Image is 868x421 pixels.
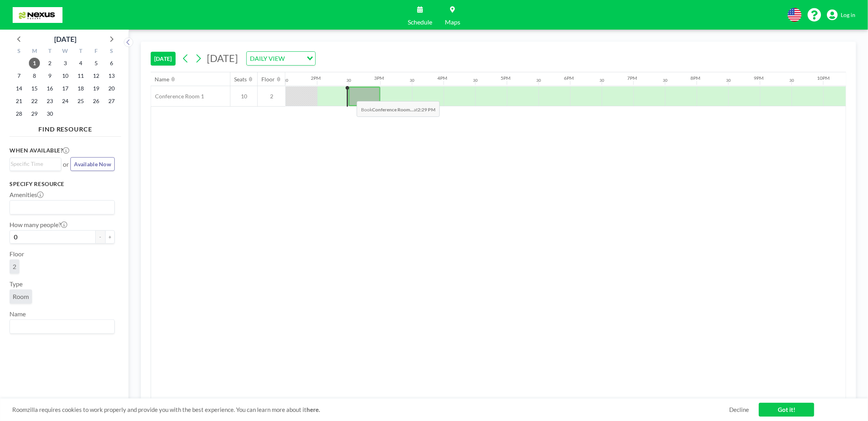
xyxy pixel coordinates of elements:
span: Wednesday, September 10, 2025 [60,70,71,81]
span: Thursday, September 11, 2025 [75,70,86,81]
span: Monday, September 15, 2025 [29,83,40,94]
span: Schedule [408,19,432,25]
label: How many people? [9,221,67,229]
div: Seats [234,76,247,83]
span: or [63,160,69,168]
span: Saturday, September 13, 2025 [106,70,117,81]
div: 8PM [691,75,701,81]
div: 30 [790,78,794,83]
div: T [42,47,58,57]
div: 7PM [628,75,637,81]
div: 2PM [311,75,321,81]
div: 30 [726,78,731,83]
div: 30 [537,78,541,83]
span: Tuesday, September 30, 2025 [44,108,55,119]
span: Monday, September 1, 2025 [29,58,40,69]
span: Room [13,293,29,301]
div: T [73,47,88,57]
span: Monday, September 22, 2025 [29,96,40,107]
div: Search for option [10,320,114,333]
div: 9PM [754,75,764,81]
button: [DATE] [151,52,176,66]
div: S [11,47,27,57]
span: Log in [841,11,855,19]
span: Wednesday, September 3, 2025 [60,58,71,69]
b: 2:29 PM [418,107,435,113]
div: F [88,47,104,57]
span: Sunday, September 21, 2025 [13,96,25,107]
div: S [104,47,119,57]
input: Search for option [11,202,110,212]
div: Name [155,76,170,83]
div: 30 [284,78,288,83]
span: Saturday, September 27, 2025 [106,96,117,107]
span: 10 [231,93,257,100]
div: Floor [262,76,275,83]
div: 6PM [564,75,574,81]
label: Floor [9,250,24,258]
div: 3PM [374,75,384,81]
span: Friday, September 19, 2025 [91,83,102,94]
span: Friday, September 26, 2025 [91,96,102,107]
div: W [58,47,73,57]
span: Tuesday, September 9, 2025 [44,70,55,81]
span: Available Now [74,161,111,167]
button: + [105,230,115,244]
span: Saturday, September 6, 2025 [106,58,117,69]
label: Type [9,280,23,288]
h4: FIND RESOURCE [9,122,121,133]
span: Conference Room 1 [151,93,204,100]
span: Monday, September 29, 2025 [29,108,40,119]
button: - [96,230,105,244]
label: Amenities [9,191,43,199]
a: Log in [827,9,855,21]
div: 30 [663,78,668,83]
img: organization-logo [13,7,62,23]
input: Search for option [11,321,110,332]
span: Tuesday, September 23, 2025 [44,96,55,107]
span: DAILY VIEW [248,53,286,64]
span: Friday, September 12, 2025 [91,70,102,81]
span: Tuesday, September 2, 2025 [44,58,55,69]
div: 5PM [501,75,511,81]
span: [DATE] [207,52,238,64]
span: Wednesday, September 17, 2025 [60,83,71,94]
a: Decline [729,406,749,413]
span: Friday, September 5, 2025 [91,58,102,69]
input: Search for option [287,53,302,64]
h3: Specify resource [9,180,115,188]
div: 30 [473,78,478,83]
span: Saturday, September 20, 2025 [106,83,117,94]
span: Tuesday, September 16, 2025 [44,83,55,94]
div: 30 [600,78,605,83]
span: Maps [445,19,460,25]
div: 4PM [438,75,448,81]
span: Sunday, September 7, 2025 [13,70,25,81]
div: 30 [410,78,415,83]
span: 2 [13,263,16,271]
span: Monday, September 8, 2025 [29,70,40,81]
button: Available Now [70,157,115,171]
span: Sunday, September 14, 2025 [13,83,25,94]
span: Roomzilla requires cookies to work properly and provide you with the best experience. You can lea... [12,406,729,413]
a: Got it! [759,403,814,417]
div: Search for option [10,158,61,170]
span: Thursday, September 4, 2025 [75,58,86,69]
span: Sunday, September 28, 2025 [13,108,25,119]
b: Conference Room... [372,107,414,113]
div: [DATE] [54,34,76,45]
a: here. [306,406,320,413]
label: Name [9,310,26,318]
input: Search for option [11,160,57,168]
span: Thursday, September 25, 2025 [75,96,86,107]
div: Search for option [10,201,114,214]
span: Book at [357,101,440,117]
div: 10PM [817,75,830,81]
span: Thursday, September 18, 2025 [75,83,86,94]
span: 2 [258,93,286,100]
div: M [27,47,42,57]
div: Search for option [247,52,315,65]
div: 30 [347,78,352,83]
span: Wednesday, September 24, 2025 [60,96,71,107]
